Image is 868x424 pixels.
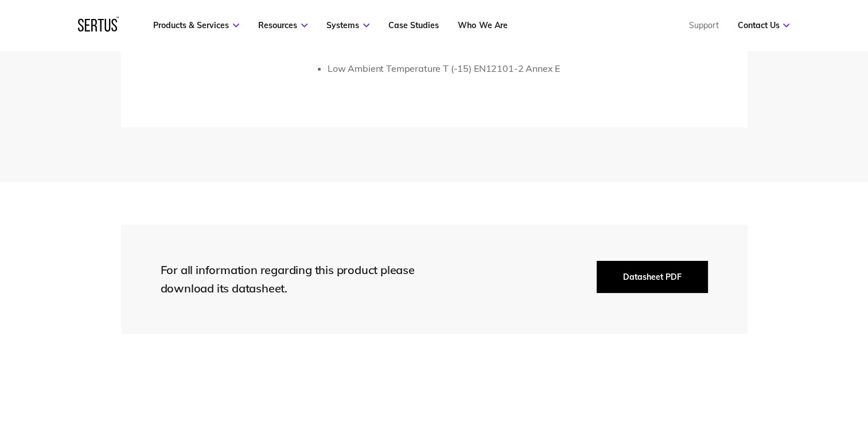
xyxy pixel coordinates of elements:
a: Resources [258,20,308,30]
a: Systems [326,20,369,30]
div: For all information regarding this product please download its datasheet. [161,261,436,298]
button: Datasheet PDF [597,261,708,293]
a: Case Studies [388,20,439,30]
a: Support [688,20,718,30]
a: Who We Are [458,20,507,30]
a: Contact Us [737,20,789,30]
a: Products & Services [153,20,239,30]
li: Low Ambient Temperature T (-15) EN12101-2 Annex E [328,61,643,76]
